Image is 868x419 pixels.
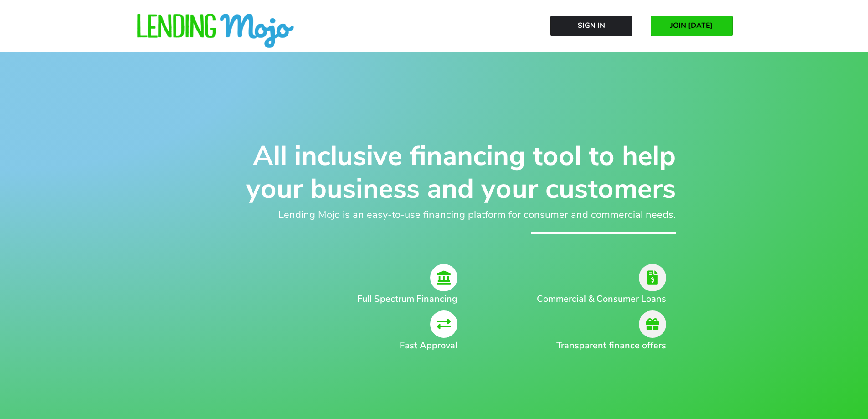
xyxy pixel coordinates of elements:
a: Sign In [550,16,632,36]
a: JOIN [DATE] [651,16,733,36]
h2: Transparent finance offers [521,339,666,352]
h2: Lending Mojo is an easy-to-use financing platform for consumer and commercial needs. [193,207,676,222]
span: Sign In [578,21,605,30]
h2: Commercial & Consumer Loans [521,292,666,306]
h1: All inclusive financing tool to help your business and your customers [193,140,676,205]
span: JOIN [DATE] [670,21,713,30]
h2: Full Spectrum Financing [234,292,458,306]
h2: Fast Approval [234,339,458,352]
img: lm-horizontal-logo [136,14,295,49]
